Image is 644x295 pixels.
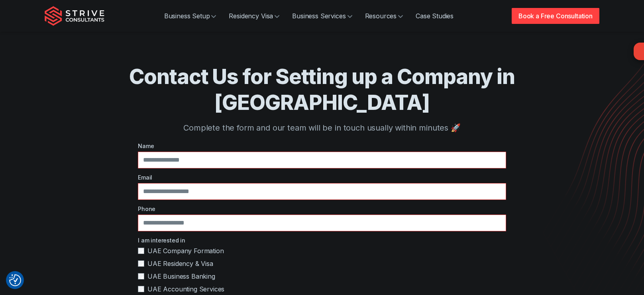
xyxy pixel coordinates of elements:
[9,274,21,286] button: Consent Preferences
[77,122,567,134] p: Complete the form and our team will be in touch usually within minutes 🚀
[138,286,144,292] input: UAE Accounting Services
[158,8,223,24] a: Business Setup
[138,205,506,213] label: Phone
[147,284,224,294] span: UAE Accounting Services
[138,273,144,279] input: UAE Business Banking
[45,6,104,26] img: Strive Consultants
[9,274,21,286] img: Revisit consent button
[138,260,144,267] input: UAE Residency & Visa
[512,8,599,24] a: Book a Free Consultation
[147,259,213,268] span: UAE Residency & Visa
[147,246,224,256] span: UAE Company Formation
[138,173,506,182] label: Email
[286,8,358,24] a: Business Services
[359,8,410,24] a: Resources
[147,272,215,281] span: UAE Business Banking
[222,8,286,24] a: Residency Visa
[138,142,506,150] label: Name
[409,8,460,24] a: Case Studies
[77,64,567,115] h1: Contact Us for Setting up a Company in [GEOGRAPHIC_DATA]
[138,236,506,244] label: I am interested in
[138,248,144,254] input: UAE Company Formation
